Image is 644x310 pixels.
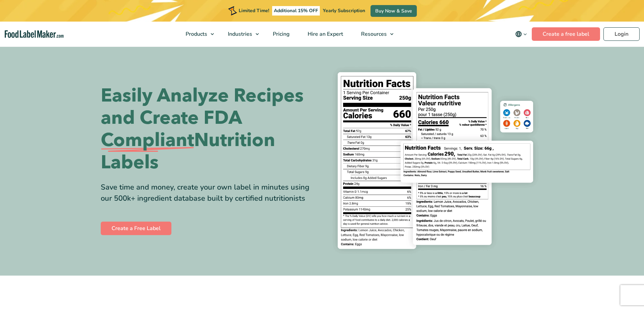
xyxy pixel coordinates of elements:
[184,30,208,38] span: Products
[271,30,290,38] span: Pricing
[101,222,171,235] a: Create a Free Label
[101,129,194,151] span: Compliant
[5,30,64,38] a: Food Label Maker homepage
[371,5,417,17] a: Buy Now & Save
[532,27,600,41] a: Create a free label
[101,182,317,204] div: Save time and money, create your own label in minutes using our 500k+ ingredient database built b...
[264,22,297,47] a: Pricing
[359,30,387,38] span: Resources
[239,7,269,14] span: Limited Time!
[299,22,351,47] a: Hire an Expert
[101,85,317,174] h1: Easily Analyze Recipes and Create FDA Nutrition Labels
[177,22,217,47] a: Products
[510,27,532,41] button: Change language
[219,22,262,47] a: Industries
[603,27,640,41] a: Login
[323,7,365,14] span: Yearly Subscription
[272,6,320,16] span: Additional 15% OFF
[306,30,344,38] span: Hire an Expert
[352,22,397,47] a: Resources
[226,30,253,38] span: Industries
